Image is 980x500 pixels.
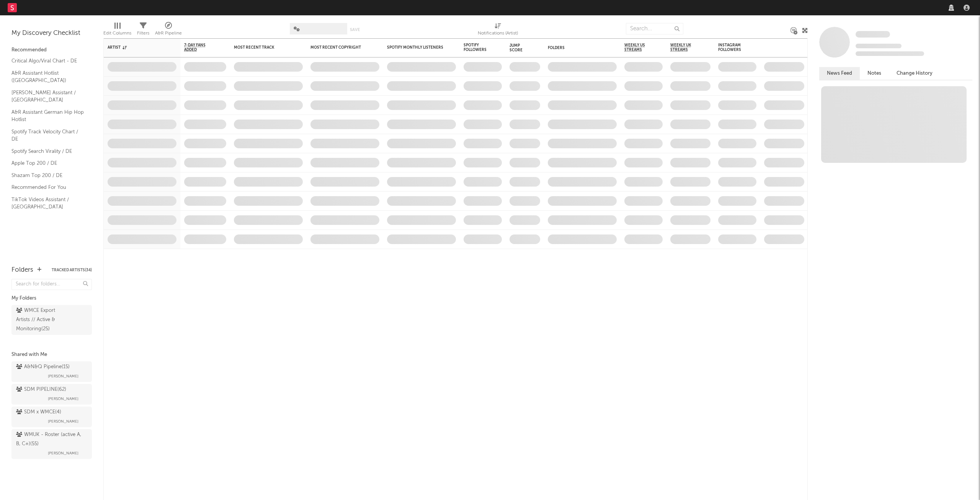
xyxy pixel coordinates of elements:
[234,45,291,50] div: Most Recent Track
[11,195,84,211] a: TikTok Videos Assistant / [GEOGRAPHIC_DATA]
[137,29,149,38] div: Filters
[11,89,84,104] a: [PERSON_NAME] Assistant / [GEOGRAPHIC_DATA]
[11,279,92,290] input: Search for folders...
[510,43,529,52] div: Jump Score
[16,430,85,449] div: WMUK - Roster (active A, B, C+) ( 55 )
[856,31,890,38] span: Some Artist
[11,361,92,382] a: A&N&Q Pipeline(15)[PERSON_NAME]
[670,43,699,52] span: Weekly UK Streams
[11,69,84,85] a: A&R Assistant Hotlist ([GEOGRAPHIC_DATA])
[819,67,860,80] button: News Feed
[11,350,92,359] div: Shared with Me
[548,46,605,50] div: Folders
[478,29,518,38] div: Notifications (Artist)
[624,43,651,52] span: Weekly US Streams
[16,385,66,394] div: SDM PIPELINE ( 62 )
[860,67,889,80] button: Notes
[11,305,92,335] a: WMCE Export Artists // Active & Monitoring(25)
[103,19,131,41] div: Edit Columns
[387,45,444,50] div: Spotify Monthly Listeners
[48,394,78,403] span: [PERSON_NAME]
[137,19,149,41] div: Filters
[718,43,745,52] div: Instagram Followers
[11,147,84,156] a: Spotify Search Virality / DE
[856,44,902,48] span: Tracking Since: [DATE]
[350,28,360,32] button: Save
[11,46,92,55] div: Recommended
[11,29,92,38] div: My Discovery Checklist
[16,408,61,417] div: SDM x WMCE ( 4 )
[11,159,84,167] a: Apple Top 200 / DE
[464,43,490,52] div: Spotify Followers
[11,294,92,303] div: My Folders
[103,29,131,38] div: Edit Columns
[155,29,182,38] div: A&R Pipeline
[155,19,182,41] div: A&R Pipeline
[184,43,215,52] span: 7-Day Fans Added
[108,45,165,50] div: Artist
[478,19,518,41] div: Notifications (Artist)
[626,23,683,34] input: Search...
[11,384,92,405] a: SDM PIPELINE(62)[PERSON_NAME]
[856,31,890,38] a: Some Artist
[48,372,78,381] span: [PERSON_NAME]
[16,306,70,334] div: WMCE Export Artists // Active & Monitoring ( 25 )
[16,362,70,372] div: A&N&Q Pipeline ( 15 )
[11,183,84,192] a: Recommended For You
[889,67,940,80] button: Change History
[11,128,84,143] a: Spotify Track Velocity Chart / DE
[48,449,78,458] span: [PERSON_NAME]
[856,51,924,56] span: 0 fans last week
[11,171,84,180] a: Shazam Top 200 / DE
[11,429,92,459] a: WMUK - Roster (active A, B, C+)(55)[PERSON_NAME]
[52,268,92,272] button: Tracked Artists(34)
[11,108,84,124] a: A&R Assistant German Hip Hop Hotlist
[11,266,33,275] div: Folders
[11,57,84,65] a: Critical Algo/Viral Chart - DE
[310,45,368,50] div: Most Recent Copyright
[48,417,78,426] span: [PERSON_NAME]
[11,407,92,427] a: SDM x WMCE(4)[PERSON_NAME]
